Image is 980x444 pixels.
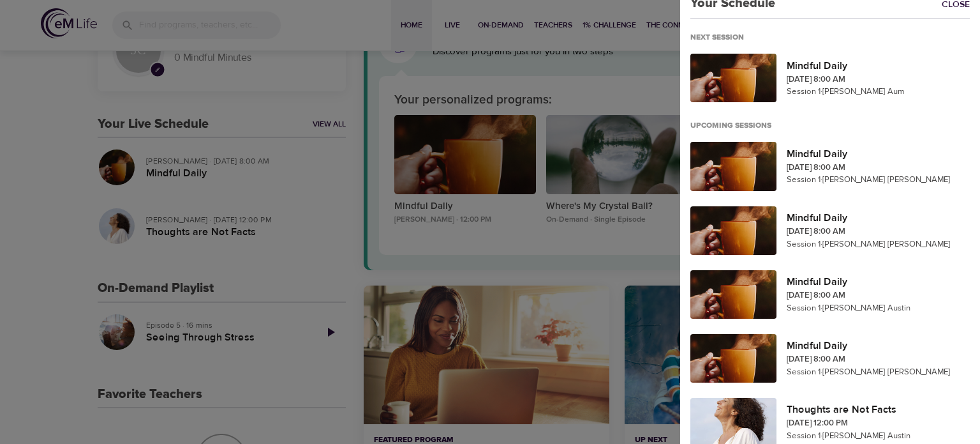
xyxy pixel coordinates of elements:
div: Upcoming Sessions [690,121,782,132]
p: [DATE] 8:00 AM [787,162,970,174]
p: [DATE] 8:00 AM [787,73,970,86]
p: Mindful Daily [787,210,970,226]
p: Session 1 · [PERSON_NAME] [PERSON_NAME] [787,366,970,379]
p: Mindful Daily [787,338,970,353]
p: Thoughts are Not Facts [787,402,970,417]
p: Session 1 · [PERSON_NAME] Austin [787,302,970,315]
p: Mindful Daily [787,274,970,289]
p: Session 1 · [PERSON_NAME] [PERSON_NAME] [787,174,970,187]
div: Next Session [690,33,754,43]
p: Session 1 · [PERSON_NAME] Austin [787,430,970,443]
p: [DATE] 8:00 AM [787,353,970,366]
p: Mindful Daily [787,146,970,162]
p: [DATE] 8:00 AM [787,226,970,238]
p: Session 1 · [PERSON_NAME] [PERSON_NAME] [787,238,970,251]
p: Session 1 · [PERSON_NAME] Aum [787,86,970,98]
p: [DATE] 8:00 AM [787,289,970,302]
p: Mindful Daily [787,58,970,73]
p: [DATE] 12:00 PM [787,417,970,430]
